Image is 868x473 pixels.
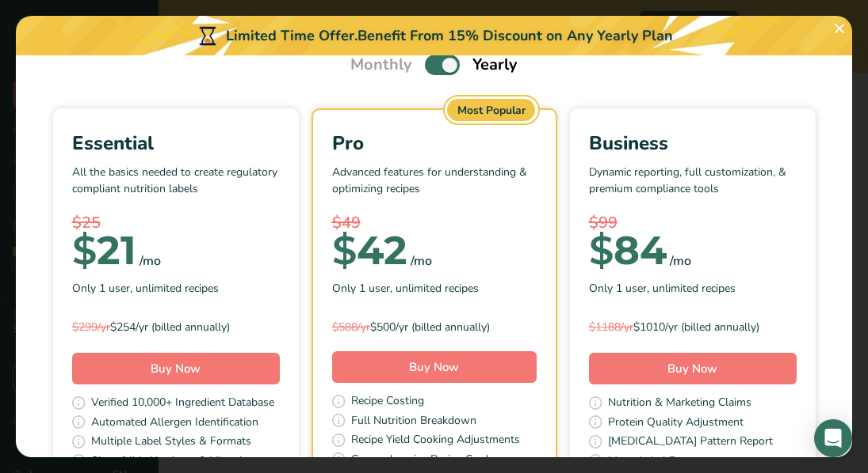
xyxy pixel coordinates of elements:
[351,431,520,451] span: Recipe Yield Cooking Adjustments
[16,16,852,55] div: Limited Time Offer.
[72,319,280,335] div: $254/yr (billed annually)
[411,252,432,271] div: /mo
[358,25,673,47] div: Benefit From 15% Discount on Any Yearly Plan
[589,319,797,335] div: $1010/yr (billed annually)
[409,359,459,375] span: Buy Now
[72,226,97,274] span: $
[670,252,691,271] div: /mo
[589,226,614,274] span: $
[332,129,537,157] div: Pro
[447,99,536,121] div: Most Popular
[91,433,251,452] span: Multiple Label Styles & Formats
[351,412,476,432] span: Full Nutrition Breakdown
[589,320,633,335] span: $1188/yr
[72,164,280,211] p: All the basics needed to create regulatory compliant nutrition labels
[332,319,537,335] div: $500/yr (billed annually)
[72,211,280,235] div: $25
[72,129,280,157] div: Essential
[472,53,518,77] span: Yearly
[91,452,254,472] span: Show/Hide Nutrients & Vitamins
[332,351,537,383] button: Buy Now
[332,211,537,235] div: $49
[72,280,219,297] span: Only 1 user, unlimited recipes
[608,394,751,414] span: Nutrition & Marketing Claims
[608,433,773,452] span: [MEDICAL_DATA] Pattern Report
[589,235,667,267] div: 84
[608,414,744,433] span: Protein Quality Adjustment
[608,452,702,472] span: Menu Label Report
[351,392,424,412] span: Recipe Costing
[332,226,357,274] span: $
[589,353,797,384] button: Buy Now
[332,320,370,335] span: $588/yr
[72,353,280,384] button: Buy Now
[589,211,797,235] div: $99
[140,252,161,271] div: /mo
[350,53,412,77] span: Monthly
[72,235,136,267] div: 21
[72,320,110,335] span: $299/yr
[351,451,494,471] span: Comprehensive Recipe Cards
[91,394,274,414] span: Verified 10,000+ Ingredient Database
[814,419,852,457] div: Open Intercom Messenger
[91,414,258,433] span: Automated Allergen Identification
[589,280,736,297] span: Only 1 user, unlimited recipes
[667,361,717,377] span: Buy Now
[151,361,201,377] span: Buy Now
[332,235,407,267] div: 42
[589,164,797,211] p: Dynamic reporting, full customization, & premium compliance tools
[332,280,479,297] span: Only 1 user, unlimited recipes
[589,129,797,157] div: Business
[332,164,537,211] p: Advanced features for understanding & optimizing recipes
